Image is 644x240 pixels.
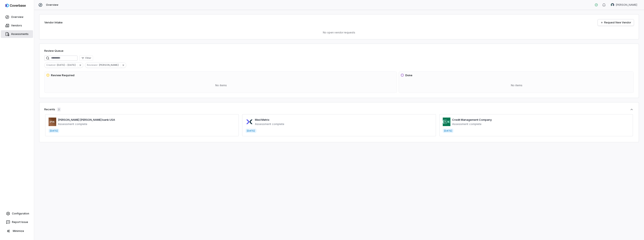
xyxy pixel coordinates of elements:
span: [PERSON_NAME] [99,63,120,67]
div: No items [46,80,396,91]
a: Overview [1,13,33,21]
h3: Done [405,73,412,78]
span: Filter [85,56,91,60]
a: [PERSON_NAME] [PERSON_NAME] bank USA [58,118,115,121]
span: [PERSON_NAME] [616,3,637,7]
a: Vendors [1,22,33,29]
button: Minimize [2,227,32,235]
p: No open vendor requests [44,31,634,34]
h1: Review Queue [44,49,63,53]
div: Recents [44,107,61,112]
h3: Review Required [51,73,75,78]
a: Med Metrix [255,118,269,121]
img: logo-D7KZi-bG.svg [6,3,26,8]
div: No items [401,80,633,91]
a: Request New Vendor [598,19,634,26]
button: Report Issue [2,218,32,226]
h2: Vendor Intake [44,20,63,25]
span: Reviewer : [85,63,99,67]
button: Filter [79,56,93,61]
button: Recents3 [44,107,634,112]
span: Created : [45,63,57,67]
span: 3 [57,107,61,112]
a: Assessments [1,30,33,38]
span: Overview [46,3,58,7]
button: Anthony Stasulli avatar[PERSON_NAME] [608,2,640,8]
span: [DATE] - [DATE] [57,63,77,67]
a: Credit Management Company [452,118,492,121]
img: Anthony Stasulli avatar [611,3,614,7]
a: Configuration [2,210,32,217]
